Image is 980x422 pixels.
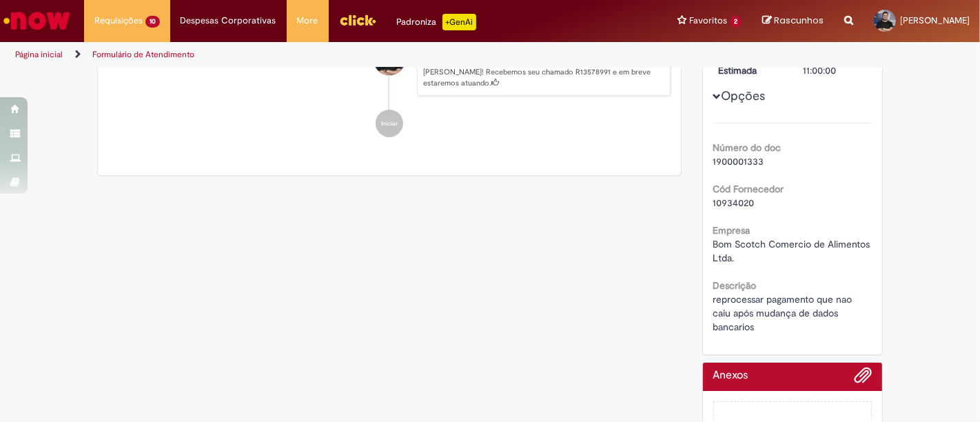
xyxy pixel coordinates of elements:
[713,155,764,168] span: 1900001333
[713,197,755,209] span: 10934020
[10,42,643,68] ul: Trilhas de página
[713,279,757,292] b: Descrição
[713,293,855,333] span: reprocessar pagamento que nao caiu após mudança de dados bancarios
[730,16,742,28] span: 2
[423,67,663,88] p: [PERSON_NAME]! Recebemos seu chamado R13578991 e em breve estaremos atuando.
[108,17,671,152] ul: Histórico de tíquete
[713,183,784,195] b: Cód Fornecedor
[397,14,476,30] div: Padroniza
[854,366,872,391] button: Adicionar anexos
[713,141,782,154] b: Número do doc
[900,14,970,26] span: [PERSON_NAME]
[442,14,476,30] p: +GenAi
[762,14,824,28] a: Rascunhos
[94,14,143,28] span: Requisições
[713,238,873,264] span: Bom Scotch Comercio de Alimentos Ltda.
[339,10,376,30] img: click_logo_yellow_360x200.png
[774,14,824,27] span: Rascunhos
[713,224,751,237] b: Empresa
[297,14,318,28] span: More
[15,49,63,60] a: Página inicial
[713,370,748,382] h2: Anexos
[689,14,727,28] span: Favoritos
[1,7,72,34] img: ServiceNow
[92,49,194,60] a: Formulário de Atendimento
[181,14,276,28] span: Despesas Corporativas
[108,30,671,97] li: Lucas Alexandre Grahl Ribeiro
[145,16,160,28] span: 10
